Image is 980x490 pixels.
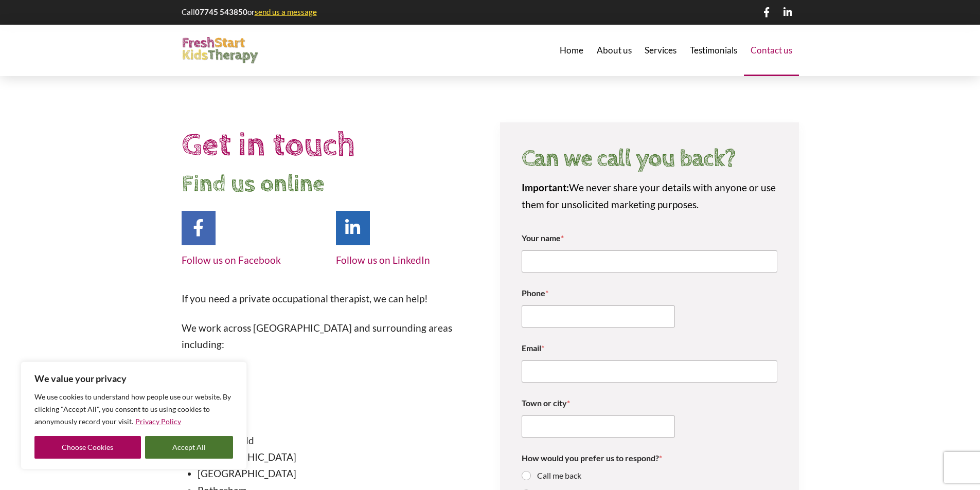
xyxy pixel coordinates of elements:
[590,25,638,76] a: About us
[522,453,662,463] legend: How would you prefer us to respond?
[255,7,317,16] a: send us a message
[522,146,777,172] h2: Can we call you back?
[34,391,233,428] p: We use cookies to understand how people use our website. By clicking "Accept All", you consent to...
[638,25,684,76] a: Services
[522,288,777,298] label: Phone
[560,46,583,55] span: Home
[182,37,259,64] img: FreshStart Kids Therapy logo
[522,343,777,353] label: Email
[597,46,632,55] span: About us
[34,372,233,385] p: We value your privacy
[198,449,480,465] li: [GEOGRAPHIC_DATA]
[683,25,744,76] a: Testimonials
[522,398,777,408] label: Town or city
[531,470,581,481] label: Call me back
[690,46,737,55] span: Testimonials
[744,25,799,76] a: Contact us
[34,436,141,459] button: Choose Cookies
[553,25,590,76] a: Home
[135,416,182,426] a: Privacy Policy
[182,291,480,307] p: If you need a private occupational therapist, we can help!
[182,254,281,266] a: Follow us on Facebook
[182,168,480,201] h2: Find us online
[195,7,247,16] strong: 07745 543850
[145,436,234,459] button: Accept All
[198,383,480,399] li: Calderdale
[182,320,480,353] p: We work across [GEOGRAPHIC_DATA] and surrounding areas including:
[751,46,792,55] span: Contact us
[522,233,777,243] label: Your name
[182,122,480,168] p: Get in touch
[522,182,569,193] strong: Important:
[198,416,480,432] li: Doncaster
[522,179,777,213] p: We never share your details with anyone or use them for unsolicited marketing purposes.
[198,465,480,482] li: [GEOGRAPHIC_DATA]
[198,432,480,449] li: Huddersfield
[198,366,480,383] li: Barnsley
[336,254,430,266] a: Follow us on LinkedIn
[198,399,480,415] li: Dewsbury
[645,46,676,55] span: Services
[182,7,318,17] p: Call or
